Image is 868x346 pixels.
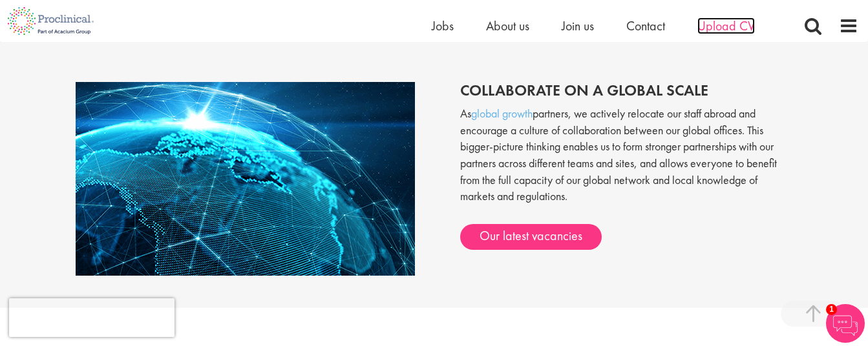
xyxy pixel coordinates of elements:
[9,298,175,337] iframe: reCAPTCHA
[697,17,755,34] a: Upload CV
[471,106,533,121] a: global growth
[486,17,529,34] a: About us
[562,17,594,34] a: Join us
[826,304,865,343] img: Chatbot
[826,304,837,315] span: 1
[460,105,793,218] p: As partners, we actively relocate our staff abroad and encourage a culture of collaboration betwe...
[460,82,793,99] h2: Collaborate on a global scale
[432,17,454,34] a: Jobs
[460,224,602,250] a: Our latest vacancies
[626,17,665,34] a: Contact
